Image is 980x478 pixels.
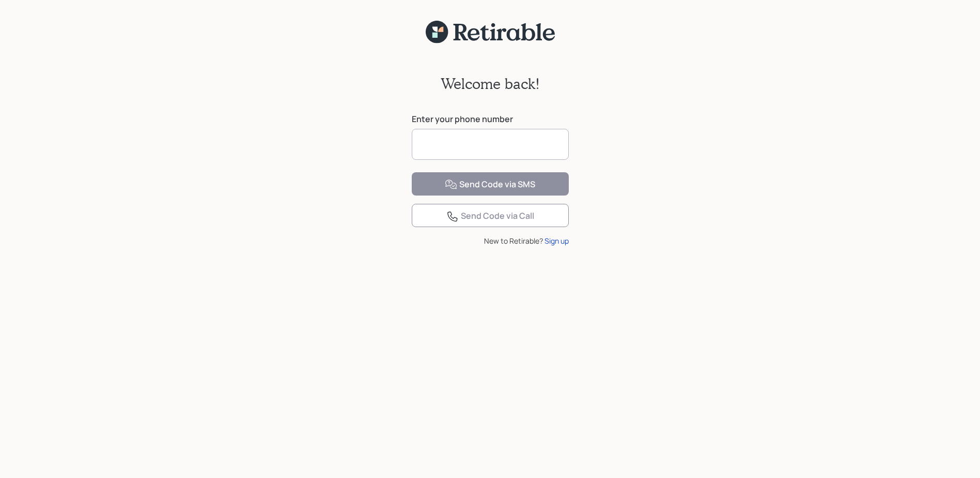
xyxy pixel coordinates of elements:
div: New to Retirable? [412,235,569,246]
button: Send Code via Call [412,204,569,227]
h2: Welcome back! [441,75,540,93]
button: Send Code via SMS [412,172,569,196]
div: Sign up [545,235,569,246]
div: Send Code via Call [446,210,534,222]
div: Send Code via SMS [445,178,535,191]
label: Enter your phone number [412,113,569,125]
